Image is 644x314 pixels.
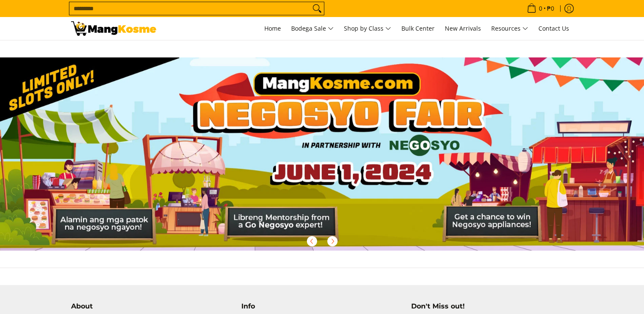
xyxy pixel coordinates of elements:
span: Bodega Sale [291,23,334,34]
h4: About [71,302,233,311]
a: Shop by Class [340,17,395,40]
a: Bulk Center [397,17,439,40]
span: New Arrivals [445,24,481,32]
h4: Don't Miss out! [411,302,573,311]
a: New Arrivals [441,17,485,40]
a: Contact Us [534,17,573,40]
button: Search [310,2,324,15]
a: Home [260,17,285,40]
span: ₱0 [546,6,555,11]
h4: Info [241,302,403,311]
span: Shop by Class [344,23,391,34]
span: • [524,4,557,13]
span: Contact Us [538,24,569,32]
button: Previous [303,232,321,251]
span: Resources [491,23,528,34]
span: 0 [538,6,544,11]
button: Next [323,232,342,251]
span: Home [264,24,281,32]
img: Negosyo Fair | Mang Kosme [71,21,156,36]
nav: Main Menu [165,17,573,40]
a: Bodega Sale [287,17,338,40]
span: Bulk Center [401,24,435,32]
a: Resources [487,17,532,40]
